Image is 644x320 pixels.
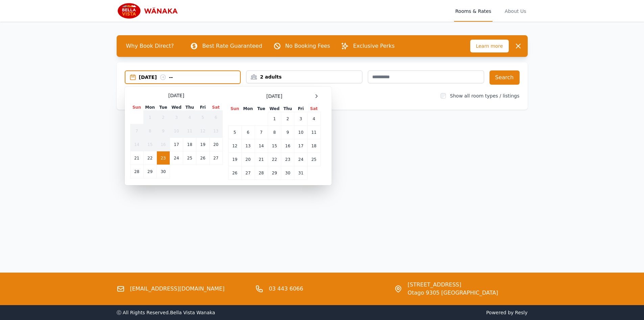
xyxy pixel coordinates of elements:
[143,138,157,151] td: 15
[268,112,281,126] td: 1
[196,138,209,151] td: 19
[325,309,528,316] span: Powered by
[209,124,222,138] td: 13
[281,153,294,166] td: 23
[183,124,196,138] td: 11
[209,151,222,165] td: 27
[157,104,170,111] th: Tue
[515,310,527,315] a: Resly
[183,138,196,151] td: 18
[209,111,222,124] td: 6
[307,153,320,166] td: 25
[281,166,294,180] td: 30
[209,138,222,151] td: 20
[268,166,281,180] td: 29
[196,104,209,111] th: Fri
[281,112,294,126] td: 2
[143,165,157,178] td: 29
[268,139,281,153] td: 15
[196,124,209,138] td: 12
[490,70,520,85] button: Search
[241,126,255,139] td: 6
[157,165,170,178] td: 30
[268,126,281,139] td: 8
[170,124,183,138] td: 10
[196,111,209,124] td: 5
[294,139,307,153] td: 17
[157,151,170,165] td: 23
[130,165,143,178] td: 28
[281,126,294,139] td: 9
[228,166,241,180] td: 26
[470,40,509,52] span: Learn more
[209,104,222,111] th: Sat
[130,285,225,293] a: [EMAIL_ADDRESS][DOMAIN_NAME]
[117,310,215,315] span: ⓒ All Rights Reserved. Bella Vista Wanaka
[353,42,395,50] p: Exclusive Perks
[143,104,157,111] th: Mon
[294,106,307,112] th: Fri
[241,106,255,112] th: Mon
[143,151,157,165] td: 22
[281,106,294,112] th: Thu
[255,153,268,166] td: 21
[183,151,196,165] td: 25
[228,126,241,139] td: 5
[307,139,320,153] td: 18
[268,106,281,112] th: Wed
[285,42,330,50] p: No Booking Fees
[143,124,157,138] td: 8
[130,104,143,111] th: Sun
[202,42,262,50] p: Best Rate Guaranteed
[307,112,320,126] td: 4
[170,104,183,111] th: Wed
[281,139,294,153] td: 16
[170,151,183,165] td: 24
[266,93,282,100] span: [DATE]
[139,74,240,81] div: [DATE] --
[294,112,307,126] td: 3
[255,106,268,112] th: Tue
[130,124,143,138] td: 7
[228,106,241,112] th: Sun
[246,73,362,80] div: 2 adults
[183,111,196,124] td: 4
[121,39,180,53] span: Why Book Direct?
[450,93,519,99] label: Show all room types / listings
[255,139,268,153] td: 14
[408,281,498,289] span: [STREET_ADDRESS]
[117,3,182,19] img: Bella Vista Wanaka
[255,166,268,180] td: 28
[294,166,307,180] td: 31
[307,126,320,139] td: 11
[241,139,255,153] td: 13
[143,111,157,124] td: 1
[294,153,307,166] td: 24
[268,153,281,166] td: 22
[157,124,170,138] td: 9
[255,126,268,139] td: 7
[170,111,183,124] td: 3
[183,104,196,111] th: Thu
[241,166,255,180] td: 27
[130,138,143,151] td: 14
[157,138,170,151] td: 16
[196,151,209,165] td: 26
[307,106,320,112] th: Sat
[228,139,241,153] td: 12
[294,126,307,139] td: 10
[241,153,255,166] td: 20
[269,285,303,293] a: 03 443 6066
[168,92,184,99] span: [DATE]
[157,111,170,124] td: 2
[130,151,143,165] td: 21
[408,289,498,297] span: Otago 9305 [GEOGRAPHIC_DATA]
[170,138,183,151] td: 17
[228,153,241,166] td: 19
